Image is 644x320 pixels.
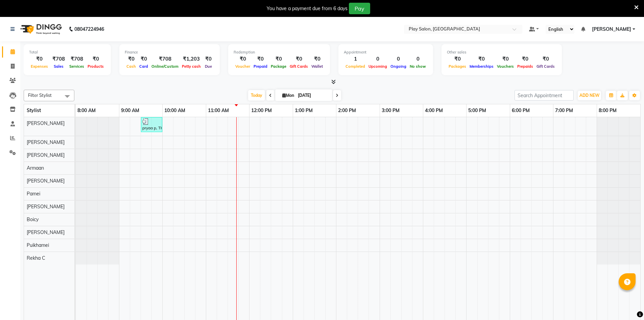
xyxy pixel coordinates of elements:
span: Packages [447,64,468,69]
a: 12:00 PM [249,106,273,115]
a: 9:00 AM [119,106,141,115]
div: 0 [367,55,389,63]
span: Armaan [27,165,44,171]
div: ₹0 [269,55,288,63]
div: ₹708 [68,55,86,63]
span: Sales [52,64,65,69]
span: Online/Custom [150,64,180,69]
span: [PERSON_NAME] [27,178,65,184]
div: Finance [125,49,214,55]
div: ₹708 [50,55,68,63]
div: ₹0 [125,55,138,63]
span: [PERSON_NAME] [27,229,65,235]
div: ₹0 [310,55,325,63]
a: 11:00 AM [206,106,231,115]
a: 3:00 PM [380,106,401,115]
div: ₹1,203 [180,55,202,63]
span: Expenses [29,64,50,69]
span: [PERSON_NAME] [27,204,65,210]
input: Search Appointment [515,90,574,101]
div: ₹0 [202,55,214,63]
div: pryaa p, TK01, 09:30 AM-10:00 AM, Wash & Blow Dry - Hair Wash [142,118,162,131]
div: ₹0 [288,55,310,63]
div: ₹0 [468,55,495,63]
div: 0 [408,55,428,63]
span: Pamei [27,191,40,197]
span: Stylist [27,107,41,113]
span: Today [248,90,265,101]
div: ₹0 [234,55,252,63]
span: Prepaid [252,64,269,69]
span: Products [86,64,105,69]
span: Ongoing [389,64,408,69]
a: 4:00 PM [423,106,445,115]
button: Pay [349,3,370,14]
div: 0 [389,55,408,63]
div: ₹0 [447,55,468,63]
div: ₹0 [516,55,535,63]
a: 8:00 AM [76,106,97,115]
span: Prepaids [516,64,535,69]
div: ₹0 [535,55,556,63]
span: Vouchers [495,64,516,69]
div: Other sales [447,49,556,55]
a: 2:00 PM [336,106,358,115]
span: Memberships [468,64,495,69]
span: [PERSON_NAME] [27,152,65,158]
span: Rekha C [27,255,45,261]
span: Cash [125,64,138,69]
span: Completed [344,64,367,69]
button: ADD NEW [578,91,601,100]
a: 6:00 PM [510,106,531,115]
span: Services [68,64,86,69]
span: Mon [281,93,296,98]
div: Total [29,49,105,55]
div: You have a payment due from 6 days [267,5,348,12]
b: 08047224946 [74,20,104,39]
span: Due [203,64,214,69]
span: [PERSON_NAME] [27,139,65,145]
div: ₹0 [29,55,50,63]
div: Redemption [234,49,325,55]
span: ADD NEW [579,93,599,98]
span: Filter Stylist [28,92,52,98]
span: Boicy [27,216,39,222]
span: [PERSON_NAME] [27,120,65,126]
span: Gift Cards [535,64,556,69]
div: Appointment [344,49,428,55]
span: Upcoming [367,64,389,69]
span: Package [269,64,288,69]
span: Gift Cards [288,64,310,69]
a: 10:00 AM [163,106,187,115]
div: ₹0 [495,55,516,63]
div: ₹708 [150,55,180,63]
span: Card [138,64,150,69]
span: Puikhamei [27,242,49,248]
img: logo [17,20,64,39]
a: 8:00 PM [597,106,618,115]
div: ₹0 [86,55,105,63]
span: Petty cash [180,64,202,69]
span: Wallet [310,64,325,69]
span: Voucher [234,64,252,69]
div: ₹0 [252,55,269,63]
a: 7:00 PM [553,106,575,115]
span: No show [408,64,428,69]
div: 1 [344,55,367,63]
input: 2025-09-01 [296,90,330,101]
a: 1:00 PM [293,106,314,115]
span: [PERSON_NAME] [592,26,631,33]
a: 5:00 PM [467,106,488,115]
div: ₹0 [138,55,150,63]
